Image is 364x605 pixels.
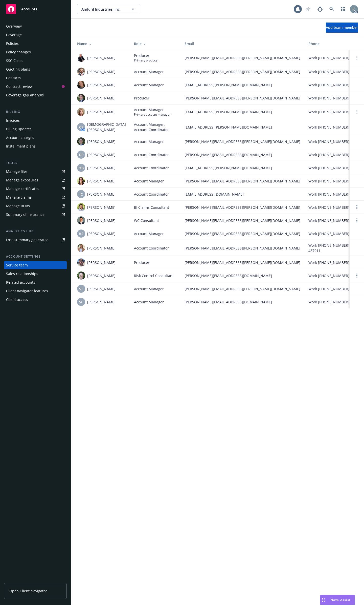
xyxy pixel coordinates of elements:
a: Service team [4,261,67,269]
span: Risk Control Consultant [134,273,174,278]
span: [PERSON_NAME] [87,165,116,171]
div: Analytics hub [4,229,67,234]
a: Coverage gap analysis [4,91,67,99]
span: [PERSON_NAME][EMAIL_ADDRESS][PERSON_NAME][DOMAIN_NAME] [185,260,300,265]
span: Account Manager [134,82,164,88]
span: Work [PHONE_NUMBER] [308,82,349,88]
span: [PERSON_NAME][EMAIL_ADDRESS][PERSON_NAME][DOMAIN_NAME] [185,245,300,251]
div: Summary of insurance [6,211,44,219]
div: Account charges [6,134,34,142]
a: Related accounts [4,278,67,286]
a: Contract review [4,82,67,91]
span: [PERSON_NAME] [87,139,116,144]
div: Sales relationships [6,270,38,278]
span: Work [PHONE_NUMBER] [308,205,349,210]
a: Manage exposures [4,176,67,184]
span: DP [79,152,84,157]
span: Work [PHONE_NUMBER] [308,55,349,60]
span: [PERSON_NAME] [87,299,116,305]
div: Contacts [6,74,21,82]
span: [PERSON_NAME] [87,82,116,88]
div: Billing [4,109,67,114]
div: Billing updates [6,125,32,133]
div: Related accounts [6,278,35,286]
span: Work [PHONE_NUMBER] [308,152,349,157]
span: [PERSON_NAME] [87,245,116,251]
span: SC [79,299,83,305]
span: Account Manager [134,69,164,74]
a: Start snowing [303,4,313,14]
img: photo [77,272,85,280]
button: Anduril Industries, Inc. [77,4,140,14]
div: SSC Cases [6,57,23,65]
span: Add team member [326,25,358,30]
span: [PERSON_NAME] [87,192,116,197]
span: Work [PHONE_NUMBER] [308,260,349,265]
span: Anduril Industries, Inc. [81,7,125,12]
span: Work [PHONE_NUMBER] 487911 [308,243,351,253]
span: [PERSON_NAME] [87,152,116,157]
div: Manage claims [6,193,32,201]
img: photo [77,137,85,145]
span: Work [PHONE_NUMBER] [308,124,349,130]
span: Open Client Navigator [9,588,47,594]
span: [PERSON_NAME] [87,69,116,74]
a: Switch app [338,4,348,14]
span: [PERSON_NAME] [87,218,116,223]
span: Account Manager [134,299,164,305]
span: [PERSON_NAME] [87,286,116,291]
span: Work [PHONE_NUMBER] [308,95,349,101]
img: photo [77,81,85,89]
span: [PERSON_NAME][EMAIL_ADDRESS][PERSON_NAME][DOMAIN_NAME] [185,231,300,236]
img: photo [77,244,85,252]
div: Contract review [6,82,33,91]
span: [PERSON_NAME] [87,109,116,115]
span: [PERSON_NAME][EMAIL_ADDRESS][DOMAIN_NAME] [185,299,300,305]
span: [PERSON_NAME][EMAIL_ADDRESS][PERSON_NAME][DOMAIN_NAME] [185,286,300,291]
span: [PERSON_NAME][EMAIL_ADDRESS][PERSON_NAME][DOMAIN_NAME] [185,139,300,144]
div: Overview [6,22,22,30]
span: Work [PHONE_NUMBER] [308,286,349,291]
div: Policies [6,39,19,48]
div: Client access [6,296,28,304]
a: Contacts [4,74,67,82]
a: Report a Bug [315,4,325,14]
span: [PERSON_NAME][EMAIL_ADDRESS][DOMAIN_NAME] [185,273,300,278]
div: Name [77,41,126,46]
span: BI Claims Consultant [134,205,169,210]
span: [PERSON_NAME] [87,205,116,210]
span: [PERSON_NAME][EMAIL_ADDRESS][PERSON_NAME][DOMAIN_NAME] [185,178,300,184]
div: Tools [4,160,67,165]
span: Account Manager [134,139,164,144]
a: Open options [354,204,360,210]
span: WC Consultant [134,218,159,223]
div: Manage certificates [6,185,39,193]
img: photo [350,5,358,13]
div: Manage BORs [6,202,30,210]
span: Producer [134,95,149,101]
span: [PERSON_NAME] [87,231,116,236]
span: ST [79,286,83,291]
span: Account Coordinator [134,165,169,171]
span: [EMAIL_ADDRESS][PERSON_NAME][DOMAIN_NAME] [185,109,300,115]
span: JC [80,192,83,197]
div: Coverage [6,31,22,39]
a: Loss summary generator [4,236,67,244]
a: Installment plans [4,142,67,150]
span: Account Manager [134,286,164,291]
span: Work [PHONE_NUMBER] [308,165,349,171]
span: [PERSON_NAME][EMAIL_ADDRESS][PERSON_NAME][DOMAIN_NAME] [185,218,300,223]
span: Nova Assist [331,598,351,602]
div: Email [185,41,300,46]
span: [EMAIL_ADDRESS][DOMAIN_NAME] [185,192,300,197]
img: photo [77,108,85,116]
div: Invoices [6,116,20,124]
div: Phone [308,41,351,46]
a: Summary of insurance [4,211,67,219]
div: Coverage gap analysis [6,91,44,99]
span: Account Coordinator [134,152,169,157]
a: Manage BORs [4,202,67,210]
img: photo [77,216,85,224]
div: Quoting plans [6,65,30,73]
span: [EMAIL_ADDRESS][PERSON_NAME][DOMAIN_NAME] [185,124,300,130]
